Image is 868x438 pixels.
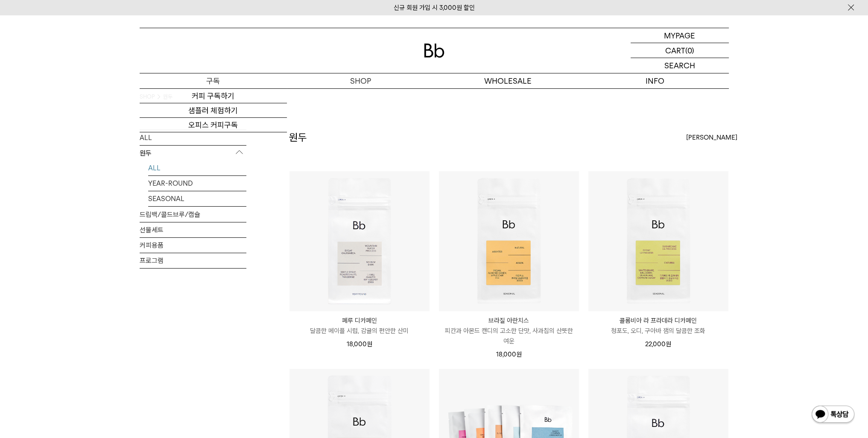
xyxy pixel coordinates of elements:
span: [PERSON_NAME] [686,132,737,143]
a: ALL [148,161,246,175]
a: SEASONAL [148,191,246,206]
p: (0) [685,43,694,58]
a: YEAR-ROUND [148,176,246,191]
a: 샘플러 체험하기 [140,103,287,118]
a: SHOP [287,73,434,88]
a: 페루 디카페인 달콤한 메이플 시럽, 감귤의 편안한 산미 [289,315,430,336]
p: MYPAGE [664,28,695,43]
a: 프로그램 [140,253,246,268]
a: ALL [140,130,246,145]
a: 오피스 커피구독 [140,118,287,132]
p: CART [665,43,685,58]
a: 드립백/콜드브루/캡슐 [140,207,246,222]
img: 브라질 아란치스 [439,171,579,311]
a: MYPAGE [631,28,729,43]
p: 페루 디카페인 [289,315,430,326]
p: 피칸과 아몬드 캔디의 고소한 단맛, 사과칩의 산뜻한 여운 [439,326,579,346]
p: WHOLESALE [434,73,582,88]
a: 신규 회원 가입 시 3,000원 할인 [394,4,475,12]
a: 선물세트 [140,222,246,237]
a: 콜롬비아 라 프라데라 디카페인 청포도, 오디, 구아바 잼의 달콤한 조화 [588,315,728,336]
img: 콜롬비아 라 프라데라 디카페인 [588,171,728,311]
p: 브라질 아란치스 [439,315,579,326]
span: 18,000 [496,350,522,358]
span: 원 [516,350,522,358]
span: 원 [666,340,671,348]
a: 구독 [140,73,287,88]
a: 브라질 아란치스 피칸과 아몬드 캔디의 고소한 단맛, 사과칩의 산뜻한 여운 [439,315,579,346]
h2: 원두 [289,130,307,145]
span: 원 [367,340,372,348]
a: CART (0) [631,43,729,58]
p: 달콤한 메이플 시럽, 감귤의 편안한 산미 [289,326,430,336]
img: 로고 [424,44,444,58]
p: 청포도, 오디, 구아바 잼의 달콤한 조화 [588,326,728,336]
p: 콜롬비아 라 프라데라 디카페인 [588,315,728,326]
p: 원두 [140,146,246,161]
img: 페루 디카페인 [289,171,430,311]
span: 22,000 [645,340,671,348]
a: 커피용품 [140,238,246,253]
p: SEARCH [664,58,695,73]
span: 18,000 [347,340,372,348]
img: 카카오톡 채널 1:1 채팅 버튼 [811,405,855,425]
p: INFO [582,73,729,88]
a: 커피 구독하기 [140,89,287,103]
